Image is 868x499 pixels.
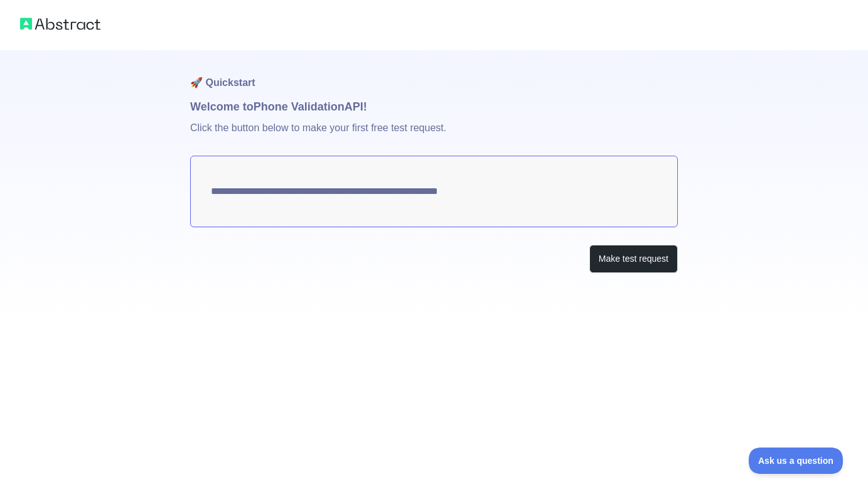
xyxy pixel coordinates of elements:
h1: Welcome to Phone Validation API! [190,98,678,115]
img: Abstract logo [20,15,100,33]
h1: 🚀 Quickstart [190,50,678,98]
button: Make test request [589,245,678,273]
p: Click the button below to make your first free test request. [190,115,678,156]
iframe: Toggle Customer Support [749,448,843,474]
